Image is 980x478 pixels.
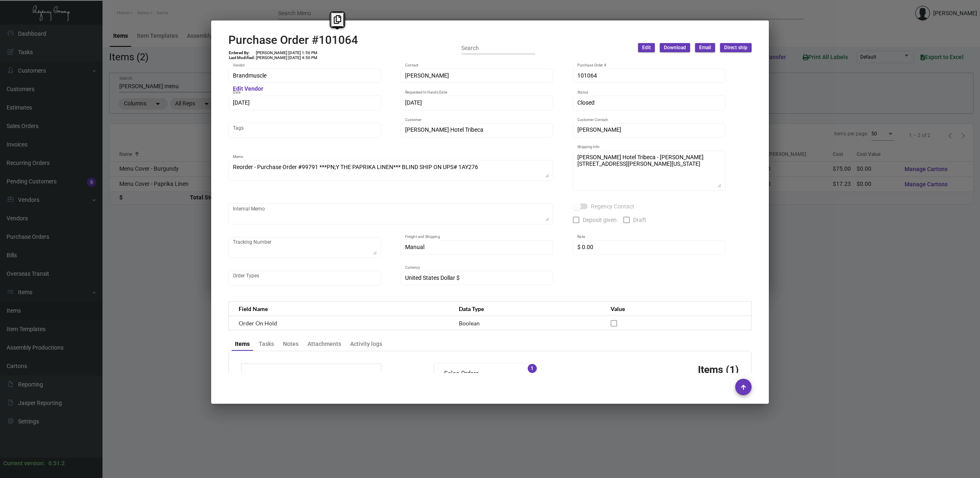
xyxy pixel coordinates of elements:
[724,44,748,51] span: Direct ship
[444,369,517,378] mat-panel-title: Sales Orders
[664,44,686,51] span: Download
[698,364,739,375] h3: Items (1)
[283,340,299,348] div: Notes
[255,50,318,55] td: [PERSON_NAME] [DATE] 1:56 PM
[259,340,274,348] div: Tasks
[334,15,341,24] i: Copy
[255,55,318,60] td: [PERSON_NAME] [DATE] 4:50 PM
[329,372,373,382] td: $861.50
[591,201,634,211] span: Regency Contact
[308,340,341,348] div: Attachments
[250,372,329,382] td: Subtotal
[434,364,537,383] mat-expansion-panel-header: Sales Orders
[239,320,277,327] span: Order On Hold
[235,340,250,348] div: Items
[720,43,752,52] button: Direct ship
[228,55,255,60] td: Last Modified:
[695,43,715,52] button: Email
[228,50,255,55] td: Entered By:
[699,44,711,51] span: Email
[451,302,602,316] th: Data Type
[229,302,451,316] th: Field Name
[577,99,595,106] span: Closed
[3,459,45,468] div: Current version:
[405,244,424,250] span: Manual
[48,459,65,468] div: 0.51.2
[642,44,651,51] span: Edit
[602,302,751,316] th: Value
[350,340,382,348] div: Activity logs
[660,43,690,52] button: Download
[633,215,646,225] span: Draft
[459,320,480,327] span: Boolean
[233,86,263,92] mat-hint: Edit Vendor
[228,33,358,47] h2: Purchase Order #101064
[638,43,655,52] button: Edit
[583,215,617,225] span: Deposit given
